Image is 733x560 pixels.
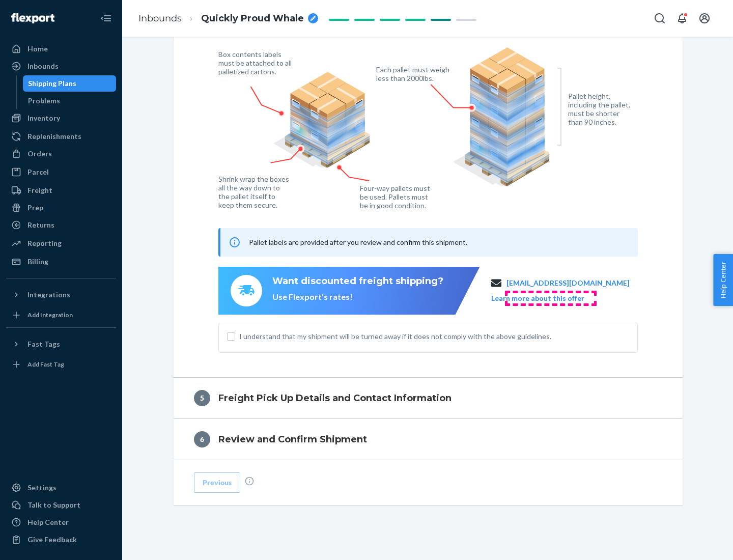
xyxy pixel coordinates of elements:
[27,185,52,195] div: Freight
[218,433,367,446] h4: Review and Confirm Shipment
[6,164,116,180] a: Parcel
[174,378,683,418] button: 5Freight Pick Up Details and Contact Information
[6,514,116,530] a: Help Center
[218,50,294,76] figcaption: Box contents labels must be attached to all palletized cartons.
[23,75,117,92] a: Shipping Plans
[27,360,64,369] div: Add Fast Tag
[27,311,73,319] div: Add Integration
[272,291,443,303] div: Use Flexport's rates!
[27,167,49,177] div: Parcel
[27,500,80,510] div: Talk to Support
[6,58,116,74] a: Inbounds
[491,293,584,303] button: Learn more about this offer
[27,113,60,123] div: Inventory
[272,275,443,288] div: Want discounted freight shipping?
[6,497,116,513] a: Talk to Support
[694,8,715,29] button: Open account menu
[174,419,683,460] button: 6Review and Confirm Shipment
[6,531,116,548] button: Give Feedback
[6,336,116,352] button: Fast Tags
[6,200,116,216] a: Prep
[27,149,52,159] div: Orders
[27,290,70,300] div: Integrations
[239,331,629,342] span: I understand that my shipment will be turned away if it does not comply with the above guidelines.
[27,483,57,493] div: Settings
[23,93,117,109] a: Problems
[27,131,81,142] div: Replenishments
[194,390,210,406] div: 5
[360,184,431,210] figcaption: Four-way pallets must be used. Pallets must be in good condition.
[138,13,182,24] a: Inbounds
[713,254,733,306] button: Help Center
[27,257,48,267] div: Billing
[201,12,304,25] span: Quickly Proud Whale
[27,238,62,248] div: Reporting
[376,65,452,82] figcaption: Each pallet must weigh less than 2000lbs.
[650,8,670,29] button: Open Search Box
[6,217,116,233] a: Returns
[6,41,116,57] a: Home
[27,517,69,527] div: Help Center
[6,128,116,145] a: Replenishments
[27,535,77,545] div: Give Feedback
[218,391,452,405] h4: Freight Pick Up Details and Contact Information
[6,146,116,162] a: Orders
[249,238,467,246] span: Pallet labels are provided after you review and confirm this shipment.
[568,92,635,126] figcaption: Pallet height, including the pallet, must be shorter than 90 inches.
[27,220,54,230] div: Returns
[130,4,326,34] ol: breadcrumbs
[11,13,54,23] img: Flexport logo
[6,182,116,199] a: Freight
[6,254,116,270] a: Billing
[27,203,43,213] div: Prep
[194,431,210,447] div: 6
[218,175,291,209] figcaption: Shrink wrap the boxes all the way down to the pallet itself to keep them secure.
[6,307,116,323] a: Add Integration
[28,96,60,106] div: Problems
[506,278,630,288] a: [EMAIL_ADDRESS][DOMAIN_NAME]
[6,356,116,373] a: Add Fast Tag
[227,332,235,341] input: I understand that my shipment will be turned away if it does not comply with the above guidelines.
[6,287,116,303] button: Integrations
[6,480,116,496] a: Settings
[6,235,116,251] a: Reporting
[27,339,60,349] div: Fast Tags
[672,8,692,29] button: Open notifications
[96,8,116,29] button: Close Navigation
[28,78,76,89] div: Shipping Plans
[194,472,240,493] button: Previous
[27,44,48,54] div: Home
[27,61,59,71] div: Inbounds
[6,110,116,126] a: Inventory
